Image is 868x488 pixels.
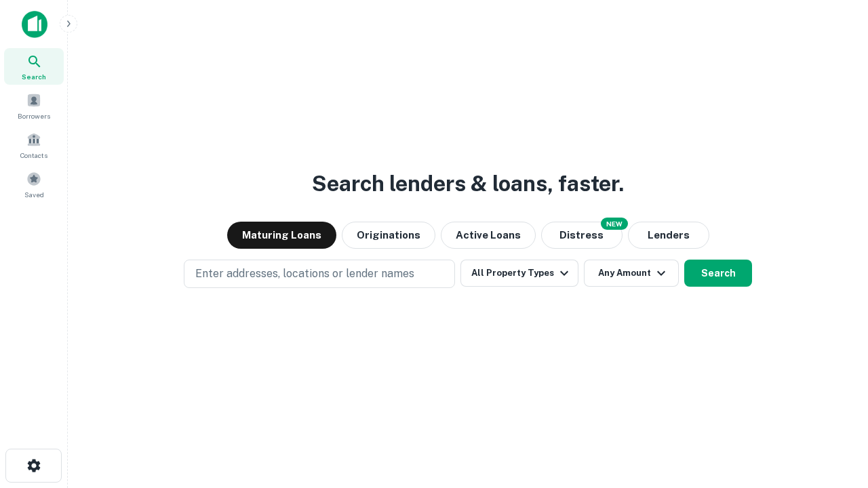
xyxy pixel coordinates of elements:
[22,71,46,82] span: Search
[460,260,578,287] button: All Property Types
[195,266,414,282] p: Enter addresses, locations or lender names
[342,222,435,249] button: Originations
[4,87,64,124] a: Borrowers
[541,222,623,249] button: Search distressed loans with lien and other non-mortgage details.
[227,222,336,249] button: Maturing Loans
[20,150,47,161] span: Contacts
[441,222,536,249] button: Active Loans
[22,11,47,38] img: capitalize-icon.png
[800,380,868,445] iframe: Chat Widget
[4,127,64,163] a: Contacts
[628,222,709,249] button: Lenders
[4,166,64,203] a: Saved
[684,260,752,287] button: Search
[584,260,679,287] button: Any Amount
[4,48,64,85] a: Search
[601,218,628,230] div: NEW
[24,189,44,200] span: Saved
[184,260,455,288] button: Enter addresses, locations or lender names
[18,110,50,121] span: Borrowers
[312,167,624,200] h3: Search lenders & loans, faster.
